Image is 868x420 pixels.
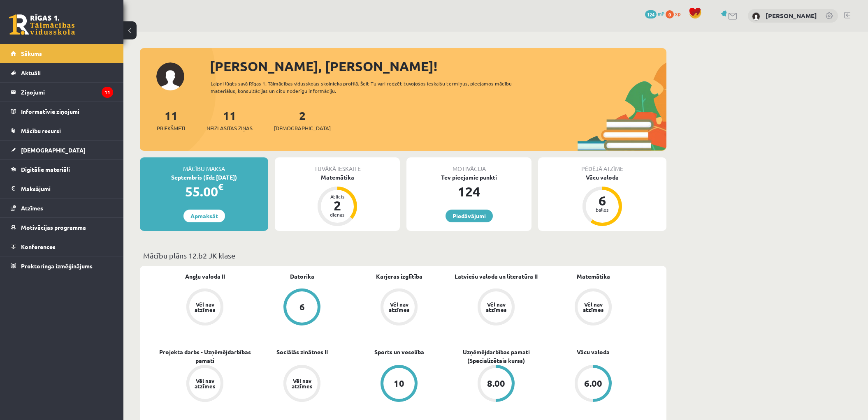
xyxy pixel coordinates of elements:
[193,302,216,312] div: Vēl nav atzīmes
[487,379,505,388] div: 8.00
[577,348,610,356] a: Vācu valoda
[350,288,448,327] a: Vēl nav atzīmes
[388,302,411,312] div: Vēl nav atzīmes
[143,250,663,261] p: Mācību plāns 12.b2 JK klase
[374,348,424,356] a: Sports un veselība
[406,182,531,201] div: 124
[11,198,113,217] a: Atzīmes
[11,256,113,275] a: Proktoringa izmēģinājums
[406,173,531,182] div: Tev pieejamie punkti
[590,207,615,212] div: balles
[276,348,328,356] a: Sociālās zinātnes II
[584,379,602,388] div: 6.00
[11,160,113,179] a: Digitālie materiāli
[183,210,225,222] a: Apmaksāt
[448,365,545,404] a: 8.00
[140,182,268,201] div: 55.00
[21,243,56,250] span: Konferences
[11,63,113,82] a: Aktuāli
[350,365,448,404] a: 10
[21,262,93,270] span: Proktoringa izmēģinājums
[156,365,253,404] a: Vēl nav atzīmes
[675,10,680,17] span: xp
[11,237,113,256] a: Konferences
[210,56,666,76] div: [PERSON_NAME], [PERSON_NAME]!
[21,69,41,76] span: Aktuāli
[645,10,664,17] a: 124 mP
[157,124,185,132] span: Priekšmeti
[21,204,43,212] span: Atzīmes
[538,157,666,173] div: Pēdējā atzīme
[156,288,253,327] a: Vēl nav atzīmes
[545,288,642,327] a: Vēl nav atzīmes
[207,108,253,132] a: 11Neizlasītās ziņas
[275,157,400,173] div: Tuvākā ieskaite
[275,173,400,182] div: Matemātika
[666,10,674,18] span: 0
[9,14,75,35] a: Rīgas 1. Tālmācības vidusskola
[11,141,113,159] a: [DEMOGRAPHIC_DATA]
[274,108,331,132] a: 2[DEMOGRAPHIC_DATA]
[325,212,350,217] div: dienas
[577,272,610,281] a: Matemātika
[658,10,664,17] span: mP
[538,173,666,227] a: Vācu valoda 6 balles
[290,378,313,389] div: Vēl nav atzīmes
[11,121,113,140] a: Mācību resursi
[11,218,113,237] a: Motivācijas programma
[21,83,113,102] legend: Ziņojumi
[185,272,225,281] a: Angļu valoda II
[21,127,61,134] span: Mācību resursi
[102,87,113,98] i: 11
[253,288,350,327] a: 6
[21,224,86,231] span: Motivācijas programma
[140,173,268,182] div: Septembris (līdz [DATE])
[21,146,86,154] span: [DEMOGRAPHIC_DATA]
[766,12,817,20] a: [PERSON_NAME]
[590,194,615,207] div: 6
[394,379,404,388] div: 10
[11,179,113,198] a: Maksājumi
[666,10,685,17] a: 0 xp
[752,12,760,21] img: Artjoms Miļčs
[406,157,531,173] div: Motivācija
[21,179,113,198] legend: Maksājumi
[21,102,113,121] legend: Informatīvie ziņojumi
[11,102,113,121] a: Informatīvie ziņojumi
[193,378,216,389] div: Vēl nav atzīmes
[448,288,545,327] a: Vēl nav atzīmes
[140,157,268,173] div: Mācību maksa
[582,302,605,312] div: Vēl nav atzīmes
[290,272,314,281] a: Datorika
[538,173,666,182] div: Vācu valoda
[275,173,400,227] a: Matemātika Atlicis 2 dienas
[11,44,113,63] a: Sākums
[157,108,185,132] a: 11Priekšmeti
[376,272,422,281] a: Karjeras izglītība
[446,210,493,222] a: Piedāvājumi
[299,302,305,312] div: 6
[485,302,508,312] div: Vēl nav atzīmes
[448,348,545,365] a: Uzņēmējdarbības pamati (Specializētais kurss)
[274,124,331,132] span: [DEMOGRAPHIC_DATA]
[253,365,350,404] a: Vēl nav atzīmes
[156,348,253,365] a: Projekta darbs - Uzņēmējdarbības pamati
[325,199,350,212] div: 2
[207,124,253,132] span: Neizlasītās ziņas
[211,80,527,95] div: Laipni lūgts savā Rīgas 1. Tālmācības vidusskolas skolnieka profilā. Šeit Tu vari redzēt tuvojošo...
[11,83,113,102] a: Ziņojumi11
[325,194,350,199] div: Atlicis
[645,10,657,18] span: 124
[218,181,223,193] span: €
[21,166,70,173] span: Digitālie materiāli
[21,50,42,57] span: Sākums
[545,365,642,404] a: 6.00
[455,272,538,281] a: Latviešu valoda un literatūra II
